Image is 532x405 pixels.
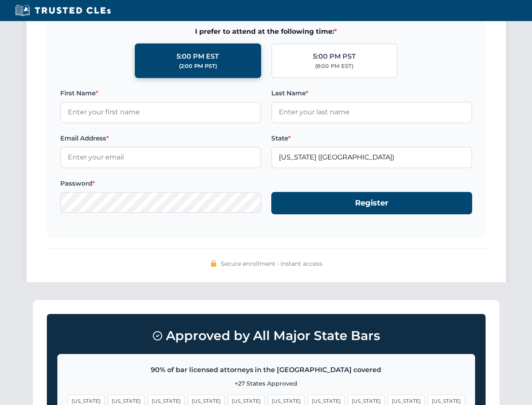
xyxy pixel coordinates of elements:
[60,88,261,98] label: First Name
[315,62,353,70] div: (8:00 PM EST)
[68,364,465,375] p: 90% of bar licensed attorneys in the [GEOGRAPHIC_DATA] covered
[271,102,472,123] input: Enter your last name
[68,379,465,388] p: +27 States Approved
[60,102,261,123] input: Enter your first name
[60,178,261,189] label: Password
[179,62,217,70] div: (2:00 PM PST)
[60,147,261,168] input: Enter your email
[60,26,472,37] span: I prefer to attend at the following time:
[57,324,475,347] h3: Approved by All Major State Bars
[271,88,472,98] label: Last Name
[313,51,356,62] div: 5:00 PM PST
[60,133,261,143] label: Email Address
[271,133,472,143] label: State
[221,259,322,268] span: Secure enrollment • Instant access
[13,4,113,17] img: Trusted CLEs
[271,147,472,168] input: Florida (FL)
[176,51,219,62] div: 5:00 PM EST
[271,192,472,214] button: Register
[210,260,217,267] img: 🔒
